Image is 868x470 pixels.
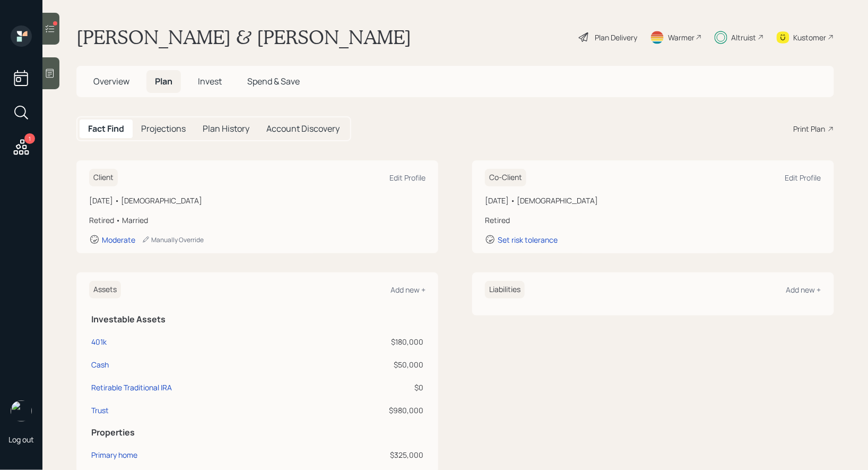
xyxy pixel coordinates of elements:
h5: Investable Assets [91,314,423,324]
div: Cash [91,359,109,370]
h6: Liabilities [485,281,525,298]
h6: Co-Client [485,169,526,186]
div: Edit Profile [785,173,821,183]
h5: Fact Find [88,124,124,134]
div: Warmer [668,32,695,43]
div: Retirable Traditional IRA [91,382,172,393]
div: Set risk tolerance [498,235,558,245]
div: [DATE] • [DEMOGRAPHIC_DATA] [485,195,821,206]
h5: Properties [91,428,423,438]
div: Log out [8,434,34,445]
div: Primary home [91,449,137,460]
div: 401k [91,336,107,347]
h5: Plan History [203,124,249,134]
div: Kustomer [794,32,827,43]
span: Spend & Save [247,75,300,87]
div: Trust [91,405,109,416]
h1: [PERSON_NAME] & [PERSON_NAME] [76,25,411,49]
div: $180,000 [322,336,423,347]
div: $50,000 [322,359,423,370]
div: Add new + [786,285,821,295]
div: Retired • Married [89,215,426,226]
div: $980,000 [322,405,423,416]
div: Edit Profile [389,173,426,183]
div: [DATE] • [DEMOGRAPHIC_DATA] [89,195,426,206]
h6: Assets [89,281,121,298]
img: treva-nostdahl-headshot.png [11,400,32,422]
div: Manually Override [142,235,204,244]
h5: Account Discovery [266,124,340,134]
div: Add new + [390,285,426,295]
div: Plan Delivery [595,32,637,43]
span: Overview [93,75,129,87]
h5: Projections [141,124,186,134]
span: Plan [155,75,172,87]
h6: Client [89,169,118,186]
div: $325,000 [322,449,423,460]
span: Invest [198,75,222,87]
div: Moderate [102,235,135,245]
div: Print Plan [794,123,826,134]
div: 1 [24,133,35,144]
div: $0 [322,382,423,393]
div: Altruist [732,32,757,43]
div: Retired [485,215,821,226]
